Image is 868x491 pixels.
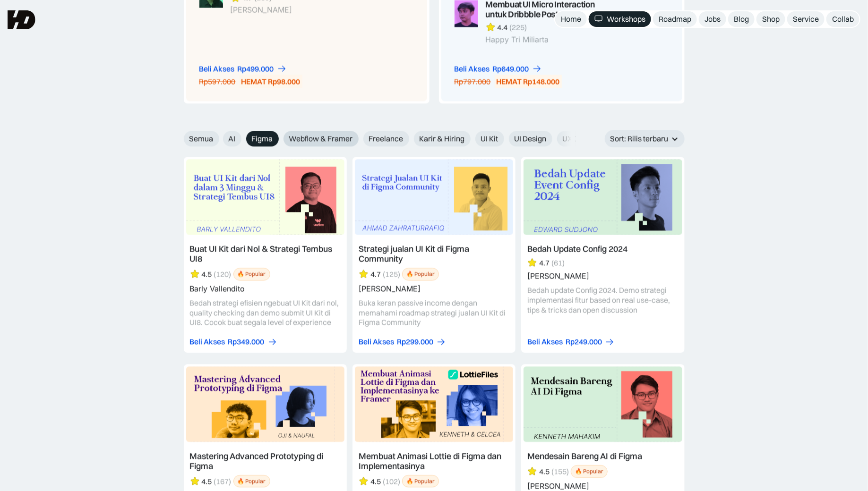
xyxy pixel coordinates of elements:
a: Collab [826,11,859,27]
a: Workshops [589,11,651,27]
div: Beli Akses [455,64,490,74]
a: Beli AksesRp649.000 [455,64,542,74]
div: Rp299.000 [397,337,433,347]
a: Jobs [699,11,726,27]
div: Sort: Rilis terbaru [605,130,685,147]
div: Rp249.000 [566,337,602,347]
span: UI Kit [481,134,498,144]
span: Semua [189,134,214,144]
span: AI [229,134,236,144]
div: Roadmap [659,14,691,24]
a: Beli AksesRp349.000 [190,337,277,347]
span: UX Design [563,134,598,144]
div: HEMAT Rp148.000 [497,76,560,86]
span: Karir & Hiring [420,134,465,144]
div: Rp349.000 [228,337,265,347]
div: Collab [832,14,854,24]
div: Home [561,14,581,24]
div: Rp499.000 [238,64,274,74]
div: Beli Akses [199,64,235,74]
span: Freelance [369,134,404,144]
div: [PERSON_NAME] [231,5,361,14]
a: Blog [728,11,755,27]
a: Beli AksesRp249.000 [527,337,615,347]
div: Beli Akses [527,337,563,347]
div: Blog [734,14,749,24]
div: Sort: Rilis terbaru [610,134,669,144]
span: Figma [252,134,273,144]
a: Shop [756,11,785,27]
div: 4.4 [498,22,508,32]
form: Email Form [184,131,576,146]
div: Happy Tri Miliarta [486,35,617,44]
span: UI Design [515,134,547,144]
a: Home [555,11,587,27]
div: Rp649.000 [493,64,529,74]
div: Service [793,14,819,24]
div: Beli Akses [190,337,225,347]
div: Shop [762,14,780,24]
a: Beli AksesRp499.000 [199,64,287,74]
div: Workshops [607,14,645,24]
a: Beli AksesRp299.000 [359,337,446,347]
span: Webflow & Framer [289,134,353,144]
a: Service [787,11,825,27]
div: Beli Akses [359,337,394,347]
div: Jobs [705,14,721,24]
div: Rp597.000 [199,76,236,86]
a: Roadmap [653,11,697,27]
div: HEMAT Rp98.000 [241,76,301,86]
div: Rp797.000 [455,76,491,86]
div: (225) [510,22,527,32]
